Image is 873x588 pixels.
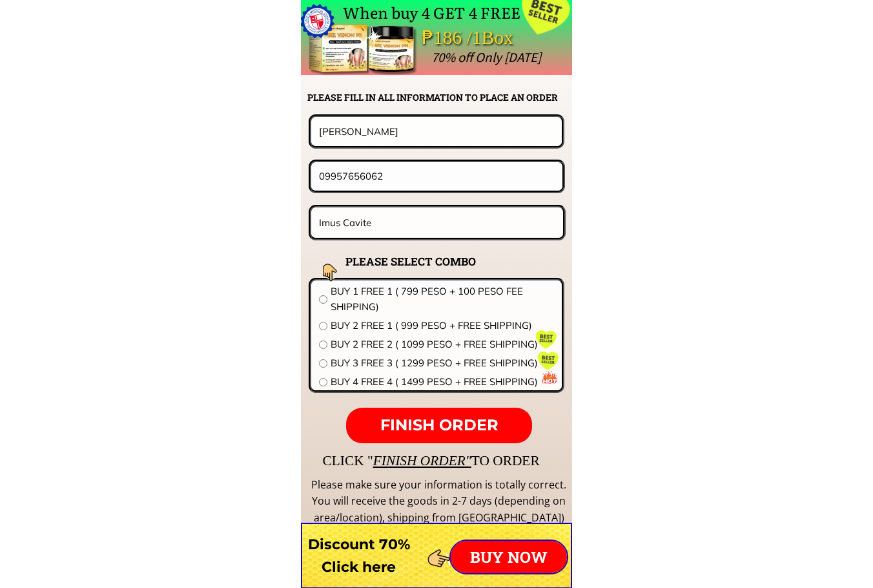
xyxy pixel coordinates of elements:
[373,453,471,468] span: FINISH ORDER"
[301,533,416,578] h3: Discount 70% Click here
[316,207,559,238] input: Address
[331,284,554,315] span: BUY 1 FREE 1 ( 799 PESO + 100 PESO FEE SHIPPING)
[310,477,568,527] div: Please make sure your information is totally correct. You will receive the goods in 2-7 days (dep...
[431,47,830,68] div: 70% off Only [DATE]
[331,374,554,390] span: BUY 4 FREE 4 ( 1499 PESO + FREE SHIPPING)
[451,541,567,573] p: BUY NOW
[345,253,508,270] h2: PLEASE SELECT COMBO
[316,162,558,190] input: Phone number
[316,117,557,145] input: Your name
[422,23,549,53] div: ₱186 /1Box
[331,318,554,333] span: BUY 2 FREE 1 ( 999 PESO + FREE SHIPPING)
[331,337,554,352] span: BUY 2 FREE 2 ( 1099 PESO + FREE SHIPPING)
[380,415,498,434] span: FINISH ORDER
[307,90,571,105] h2: PLEASE FILL IN ALL INFORMATION TO PLACE AN ORDER
[331,355,554,371] span: BUY 3 FREE 3 ( 1299 PESO + FREE SHIPPING)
